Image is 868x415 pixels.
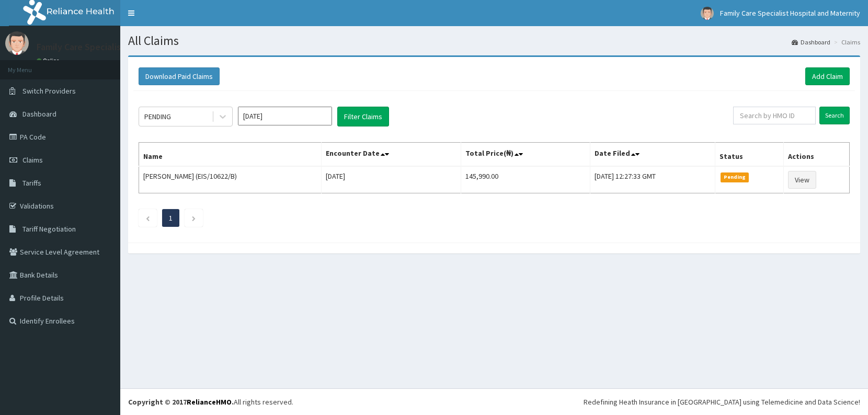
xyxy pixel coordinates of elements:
input: Search by HMO ID [733,107,816,124]
span: Tariff Negotiation [22,224,76,234]
span: Claims [22,155,43,165]
li: Claims [831,38,860,47]
a: Next page [191,213,196,223]
th: Status [715,143,783,167]
th: Date Filed [590,143,715,167]
span: Dashboard [22,109,56,119]
a: Previous page [145,213,150,223]
th: Name [139,143,322,167]
img: User Image [5,31,29,55]
button: Filter Claims [337,107,389,126]
a: View [788,171,816,189]
a: Page 1 is your current page [169,213,173,223]
footer: All rights reserved. [120,388,868,415]
td: [DATE] 12:27:33 GMT [590,166,715,193]
th: Total Price(₦) [461,143,590,167]
h1: All Claims [128,34,860,48]
div: Redefining Heath Insurance in [GEOGRAPHIC_DATA] using Telemedicine and Data Science! [584,397,860,407]
a: Online [37,57,62,64]
input: Select Month and Year [238,107,332,125]
td: [DATE] [321,166,461,193]
img: User Image [701,7,714,20]
span: Pending [721,172,749,182]
p: Family Care Specialist Hospital and Maternity [37,42,221,52]
th: Encounter Date [321,143,461,167]
th: Actions [783,143,849,167]
a: Add Claim [805,67,850,85]
span: Switch Providers [22,86,76,96]
div: PENDING [144,111,171,122]
input: Search [819,107,850,124]
td: [PERSON_NAME] (EIS/10622/B) [139,166,322,193]
a: Dashboard [792,38,830,47]
strong: Copyright © 2017 . [128,397,234,407]
td: 145,990.00 [461,166,590,193]
a: RelianceHMO [187,397,232,407]
span: Family Care Specialist Hospital and Maternity [720,8,860,18]
span: Tariffs [22,178,41,188]
button: Download Paid Claims [139,67,220,85]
